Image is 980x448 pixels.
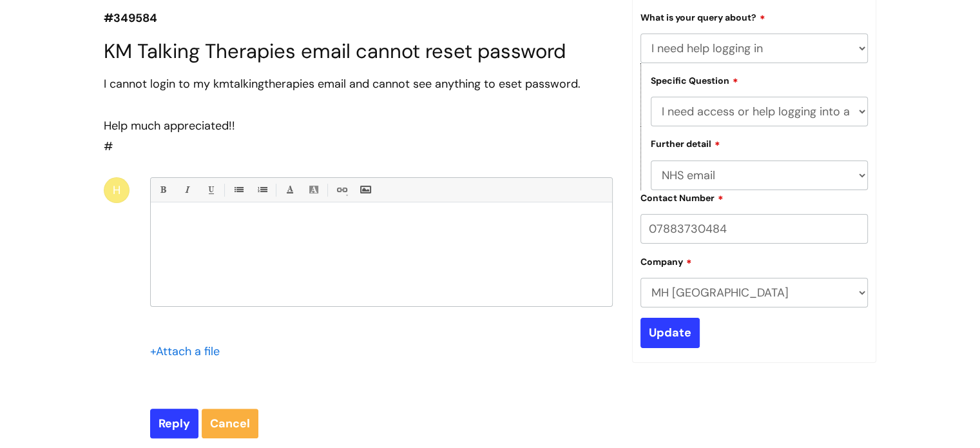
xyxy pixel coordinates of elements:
input: Reply [150,409,198,438]
label: Contact Number [640,191,724,204]
a: Bold (Ctrl-B) [155,182,171,198]
a: Cancel [202,409,258,438]
div: Attach a file [150,341,227,362]
a: • Unordered List (Ctrl-Shift-7) [230,182,246,198]
div: I cannot login to my kmtalkingtherapies email and cannot see anything to eset password. [104,73,613,94]
a: Font Color [282,182,298,198]
h1: KM Talking Therapies email cannot reset password [104,39,613,63]
input: Update [640,318,700,347]
label: Further detail [651,137,720,150]
a: Link [333,182,349,198]
p: #349584 [104,8,613,28]
div: Help much appreciated!! [104,115,613,136]
a: Underline(Ctrl-U) [202,182,218,198]
a: Back Color [305,182,322,198]
a: Italic (Ctrl-I) [178,182,195,198]
label: What is your query about? [640,10,765,23]
span: + [150,344,156,359]
div: H [104,177,130,203]
label: Company [640,255,692,268]
a: 1. Ordered List (Ctrl-Shift-8) [254,182,270,198]
a: Insert Image... [357,182,373,198]
div: # [104,73,613,157]
label: Specific Question [651,73,738,86]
